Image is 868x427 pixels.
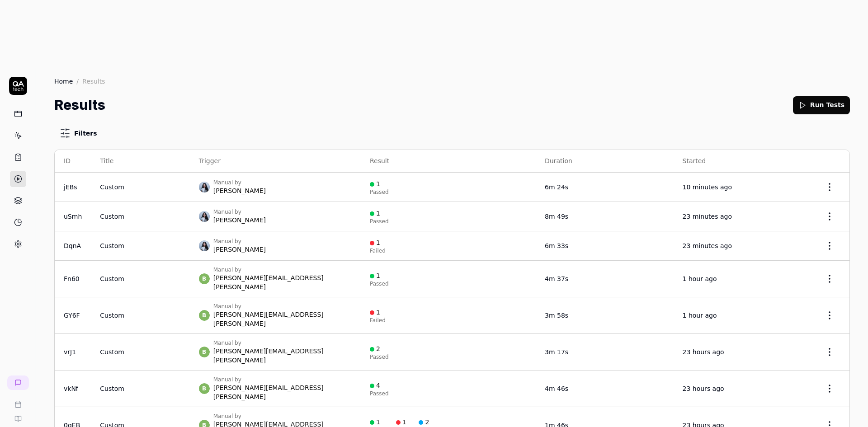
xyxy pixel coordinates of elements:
div: Failed [370,318,386,323]
h1: Results [54,95,105,115]
span: b [199,347,210,357]
div: Failed [370,248,386,253]
div: Passed [370,354,389,360]
div: Passed [370,219,389,224]
a: GY6F [64,312,80,319]
div: [PERSON_NAME] [213,186,266,195]
time: 3m 58s [545,312,568,319]
span: Custom [100,242,124,249]
div: Manual by [213,303,352,310]
div: 1 [376,180,380,188]
div: [PERSON_NAME][EMAIL_ADDRESS][PERSON_NAME] [213,310,352,328]
div: 1 [402,418,406,427]
div: 1 [376,418,380,427]
time: 4m 37s [545,275,568,282]
span: b [199,273,210,284]
img: d3b8c0a4-b2ec-4016-942c-38cd9e66fe47.jpg [199,211,210,222]
a: Home [54,77,73,86]
span: b [199,383,210,394]
div: Manual by [213,208,266,216]
div: [PERSON_NAME][EMAIL_ADDRESS][PERSON_NAME] [213,273,352,291]
a: Documentation [4,408,32,422]
a: vkNf [64,385,78,392]
time: 1 hour ago [683,312,717,319]
div: Passed [370,281,389,286]
span: Custom [100,213,124,220]
img: d3b8c0a4-b2ec-4016-942c-38cd9e66fe47.jpg [199,182,210,192]
th: Started [674,150,810,173]
div: [PERSON_NAME][EMAIL_ADDRESS][PERSON_NAME] [213,383,352,401]
a: DqnA [64,242,81,249]
time: 6m 33s [545,242,568,249]
a: Fn60 [64,275,80,282]
div: Manual by [213,376,352,383]
time: 4m 46s [545,385,568,392]
time: 8m 49s [545,213,568,220]
button: Filters [54,124,103,142]
div: Manual by [213,413,352,420]
div: 4 [376,382,380,390]
th: ID [55,150,91,173]
a: New conversation [7,375,29,390]
div: Manual by [213,266,352,273]
div: Manual by [213,179,266,186]
span: Custom [100,275,124,282]
div: 1 [376,239,380,247]
span: Custom [100,183,124,191]
th: Result [361,150,536,173]
span: Custom [100,312,124,319]
a: uSmh [64,213,82,220]
div: 2 [376,345,380,353]
a: vrJ1 [64,348,76,356]
time: 3m 17s [545,348,568,356]
time: 23 minutes ago [683,242,732,249]
div: [PERSON_NAME] [213,216,266,225]
span: Custom [100,385,124,392]
th: Duration [536,150,674,173]
div: / [76,77,79,86]
div: Passed [370,189,389,195]
div: 1 [376,272,380,280]
th: Trigger [190,150,361,173]
div: Results [82,77,105,86]
div: Manual by [213,238,266,245]
time: 23 hours ago [683,385,724,392]
div: 1 [376,210,380,218]
a: Book a call with us [4,394,32,408]
time: 23 hours ago [683,348,724,356]
th: Title [91,150,189,173]
div: Passed [370,391,389,396]
time: 23 minutes ago [683,213,732,220]
img: d3b8c0a4-b2ec-4016-942c-38cd9e66fe47.jpg [199,240,210,251]
time: 10 minutes ago [683,183,732,191]
time: 6m 24s [545,183,568,191]
span: Custom [100,348,124,356]
a: jEBs [64,183,77,191]
span: b [199,310,210,321]
div: [PERSON_NAME] [213,245,266,254]
div: 2 [425,418,429,427]
time: 1 hour ago [683,275,717,282]
div: [PERSON_NAME][EMAIL_ADDRESS][PERSON_NAME] [213,347,352,365]
div: 1 [376,309,380,317]
div: Manual by [213,339,352,347]
button: Run Tests [793,96,850,114]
